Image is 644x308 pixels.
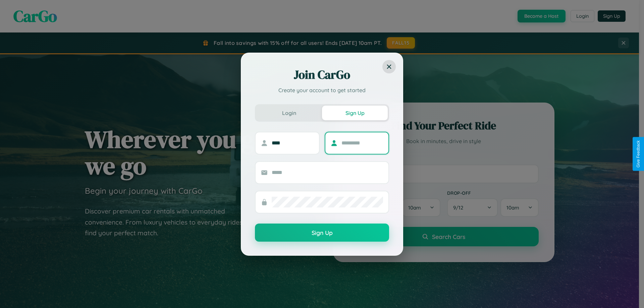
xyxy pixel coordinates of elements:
[256,106,322,120] button: Login
[255,224,389,242] button: Sign Up
[322,106,388,120] button: Sign Up
[636,140,641,168] div: Give Feedback
[255,67,389,83] h2: Join CarGo
[255,86,389,94] p: Create your account to get started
